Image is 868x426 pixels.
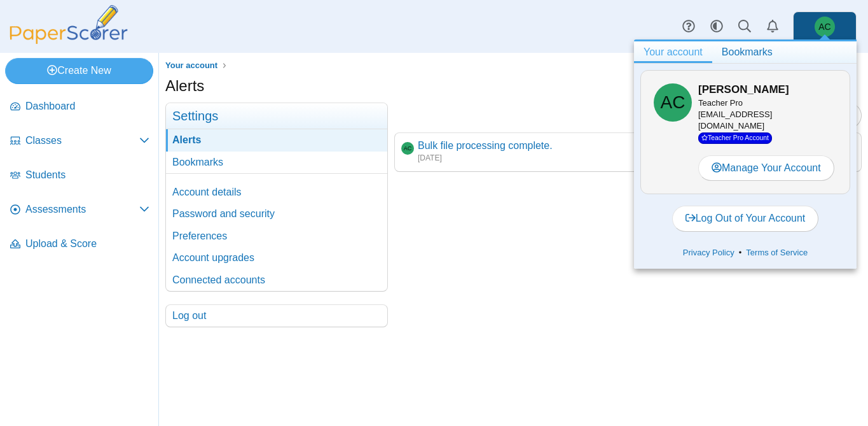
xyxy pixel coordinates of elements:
a: Bookmarks [712,41,782,63]
span: Teacher Pro Account [698,132,772,143]
a: Password and security [166,203,387,225]
a: Bulk file processing complete. [418,140,553,151]
span: Andrew Christman [404,146,412,152]
a: Preferences [166,225,387,247]
a: Create New [5,58,153,83]
a: Your account [162,58,221,74]
a: Alerts [166,129,387,151]
h3: [PERSON_NAME] [698,82,837,97]
a: Students [5,160,155,191]
a: Alerts [759,13,787,41]
a: PaperScorer [5,35,132,46]
time: Sep 3, 2025 at 11:40 AM [418,153,442,162]
div: • [640,243,850,262]
span: Your account [165,60,217,70]
a: Terms of Service [741,246,812,259]
span: Andrew Christman [654,83,692,122]
span: Andrew Christman [818,22,830,31]
a: Log out [166,305,387,327]
div: [EMAIL_ADDRESS][DOMAIN_NAME] [698,97,837,144]
a: Log Out of Your Account [672,206,819,231]
h1: Alerts [165,75,204,97]
span: Students [25,168,149,182]
a: Privacy Policy [679,246,739,259]
a: Dashboard [5,92,155,122]
span: Andrew Christman [815,17,835,37]
a: Bookmarks [166,152,387,173]
span: Assessments [25,202,139,217]
a: Andrew Christman [793,11,857,42]
span: Classes [25,134,139,148]
a: Andrew Christman [401,142,414,155]
a: Classes [5,126,155,157]
span: Dashboard [25,99,149,113]
span: Teacher Pro [698,98,743,108]
h3: Settings [166,103,387,129]
img: PaperScorer [5,5,132,44]
span: Upload & Score [25,237,149,251]
span: Andrew Christman [661,94,685,111]
a: Your account [634,41,712,63]
a: Upload & Score [5,229,155,260]
a: Connected accounts [166,269,387,291]
a: Account upgrades [166,247,387,269]
a: Manage Your Account [698,155,834,181]
a: Account details [166,181,387,203]
a: Assessments [5,195,155,225]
